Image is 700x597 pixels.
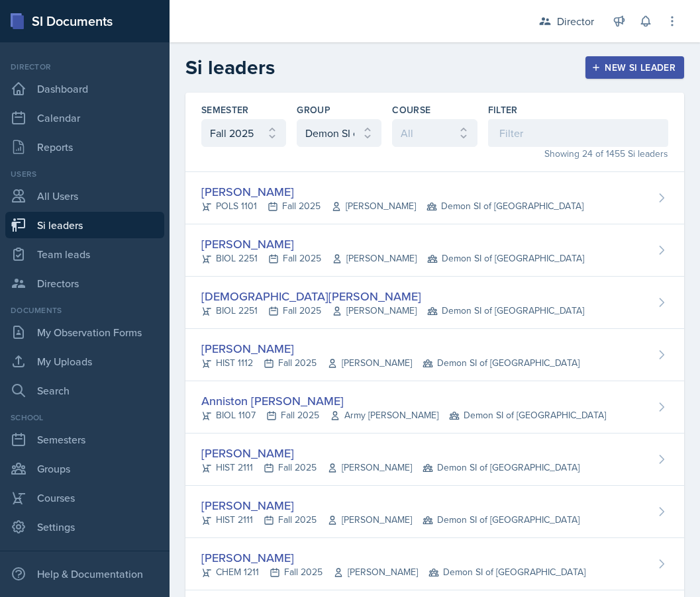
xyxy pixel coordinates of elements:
div: Showing 24 of 1455 Si leaders [488,147,668,161]
div: Director [557,13,594,29]
a: Semesters [5,426,164,453]
a: Courses [5,484,164,511]
a: [PERSON_NAME] BIOL 2251Fall 2025[PERSON_NAME] Demon SI of [GEOGRAPHIC_DATA] [185,224,684,277]
span: Demon SI of [GEOGRAPHIC_DATA] [423,356,579,370]
a: [PERSON_NAME] CHEM 1211Fall 2025[PERSON_NAME] Demon SI of [GEOGRAPHIC_DATA] [185,538,684,590]
span: [PERSON_NAME] [332,304,417,318]
div: POLS 1101 Fall 2025 [201,199,583,213]
div: [PERSON_NAME] [201,235,584,253]
a: Calendar [5,105,164,131]
span: Demon SI of [GEOGRAPHIC_DATA] [449,408,606,422]
a: All Users [5,183,164,209]
a: Search [5,377,164,404]
a: Settings [5,514,164,540]
div: Anniston [PERSON_NAME] [201,392,606,410]
a: [PERSON_NAME] POLS 1101Fall 2025[PERSON_NAME] Demon SI of [GEOGRAPHIC_DATA] [185,172,684,224]
label: Filter [488,103,518,116]
a: Team leads [5,241,164,267]
span: Demon SI of [GEOGRAPHIC_DATA] [428,565,585,579]
div: BIOL 2251 Fall 2025 [201,304,584,318]
a: Directors [5,270,164,297]
span: [PERSON_NAME] [327,356,412,370]
span: [PERSON_NAME] [331,199,416,213]
div: Help & Documentation [5,561,164,587]
a: [PERSON_NAME] HIST 2111Fall 2025[PERSON_NAME] Demon SI of [GEOGRAPHIC_DATA] [185,434,684,486]
label: Group [297,103,330,116]
span: Demon SI of [GEOGRAPHIC_DATA] [426,199,583,213]
a: Si leaders [5,212,164,238]
span: Demon SI of [GEOGRAPHIC_DATA] [423,513,579,527]
span: Demon SI of [GEOGRAPHIC_DATA] [423,461,579,475]
span: [PERSON_NAME] [327,461,412,475]
a: Groups [5,455,164,482]
span: Demon SI of [GEOGRAPHIC_DATA] [427,252,584,265]
a: My Uploads [5,348,164,375]
div: Documents [5,304,164,316]
div: HIST 2111 Fall 2025 [201,461,579,475]
div: CHEM 1211 Fall 2025 [201,565,585,579]
div: BIOL 1107 Fall 2025 [201,408,606,422]
div: [PERSON_NAME] [201,340,579,357]
span: [PERSON_NAME] [333,565,418,579]
div: [PERSON_NAME] [201,183,583,201]
a: Anniston [PERSON_NAME] BIOL 1107Fall 2025Army [PERSON_NAME] Demon SI of [GEOGRAPHIC_DATA] [185,381,684,434]
label: Semester [201,103,249,116]
a: [PERSON_NAME] HIST 1112Fall 2025[PERSON_NAME] Demon SI of [GEOGRAPHIC_DATA] [185,329,684,381]
input: Filter [488,119,668,147]
div: [PERSON_NAME] [201,549,585,567]
a: [DEMOGRAPHIC_DATA][PERSON_NAME] BIOL 2251Fall 2025[PERSON_NAME] Demon SI of [GEOGRAPHIC_DATA] [185,277,684,329]
div: HIST 2111 Fall 2025 [201,513,579,527]
h2: Si leaders [185,56,275,79]
div: HIST 1112 Fall 2025 [201,356,579,370]
button: New Si leader [585,56,684,79]
span: Army [PERSON_NAME] [330,408,438,422]
div: BIOL 2251 Fall 2025 [201,252,584,265]
span: [PERSON_NAME] [332,252,417,265]
a: Dashboard [5,75,164,102]
div: [DEMOGRAPHIC_DATA][PERSON_NAME] [201,287,584,305]
div: Director [5,61,164,73]
a: Reports [5,134,164,160]
div: New Si leader [594,62,675,73]
span: [PERSON_NAME] [327,513,412,527]
span: Demon SI of [GEOGRAPHIC_DATA] [427,304,584,318]
div: Users [5,168,164,180]
a: [PERSON_NAME] HIST 2111Fall 2025[PERSON_NAME] Demon SI of [GEOGRAPHIC_DATA] [185,486,684,538]
div: [PERSON_NAME] [201,496,579,514]
a: My Observation Forms [5,319,164,345]
div: [PERSON_NAME] [201,444,579,462]
label: Course [392,103,430,116]
div: School [5,412,164,424]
